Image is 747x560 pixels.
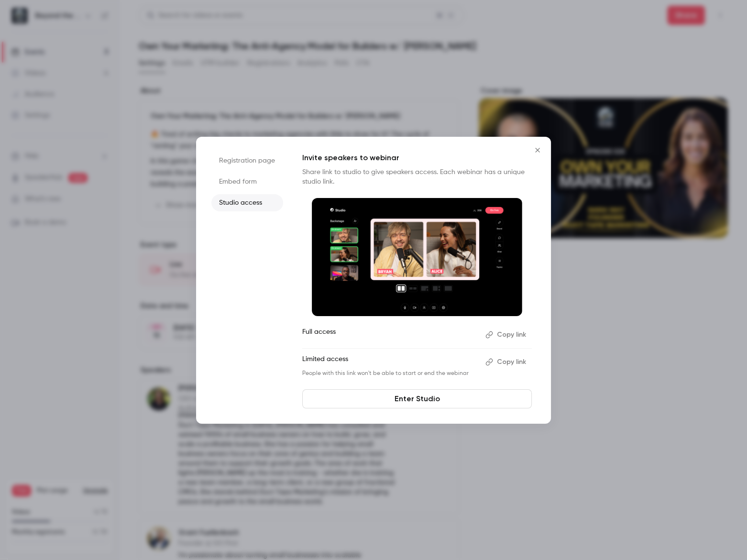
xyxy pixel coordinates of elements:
li: Embed form [211,173,283,190]
p: Share link to studio to give speakers access. Each webinar has a unique studio link. [302,167,532,187]
p: Invite speakers to webinar [302,152,532,164]
button: Close [528,141,547,160]
a: Enter Studio [302,389,532,408]
p: People with this link won't be able to start or end the webinar [302,370,478,377]
li: Studio access [211,194,283,211]
p: Full access [302,327,478,342]
img: Invite speakers to webinar [312,198,522,317]
button: Copy link [482,327,532,342]
li: Registration page [211,152,283,169]
button: Copy link [482,354,532,370]
p: Limited access [302,354,478,370]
